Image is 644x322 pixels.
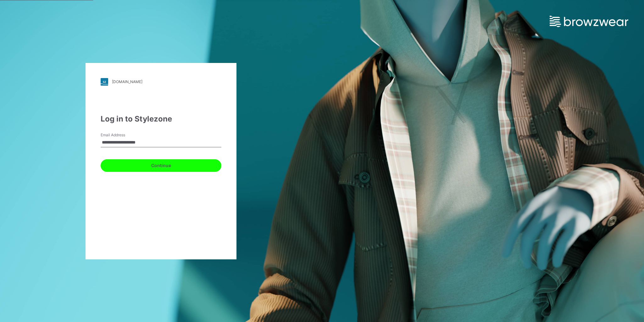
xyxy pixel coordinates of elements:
[101,78,108,86] img: stylezone-logo.562084cfcfab977791bfbf7441f1a819.svg
[112,79,142,84] div: [DOMAIN_NAME]
[101,113,221,125] div: Log in to Stylezone
[550,16,628,27] img: browzwear-logo.e42bd6dac1945053ebaf764b6aa21510.svg
[101,78,221,86] a: [DOMAIN_NAME]
[101,159,221,172] button: Continue
[101,132,145,138] label: Email Address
